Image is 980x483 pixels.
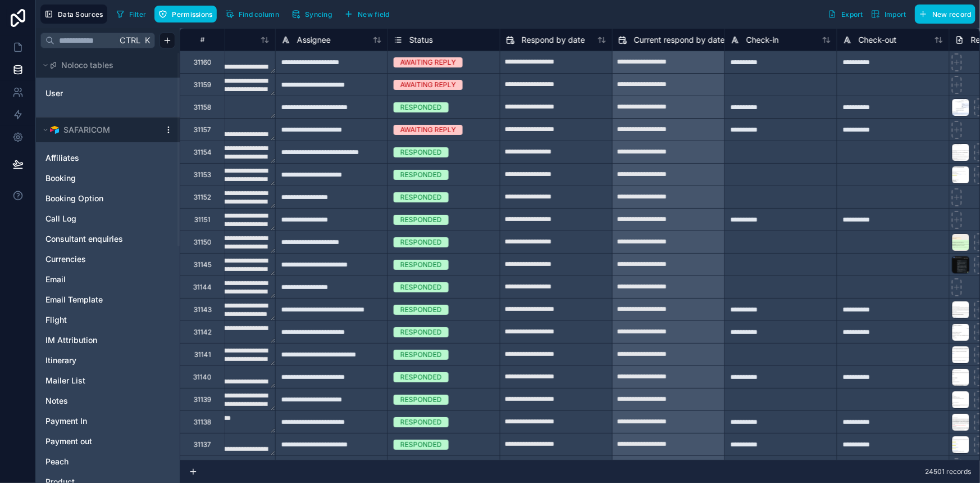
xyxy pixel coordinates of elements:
[45,193,148,204] a: Booking Option
[40,250,175,268] div: Currencies
[400,260,442,270] div: RESPONDED
[45,355,148,366] a: Itinerary
[45,173,76,184] span: Booking
[400,80,456,90] div: AWAITING REPLY
[40,453,175,471] div: Peach
[45,294,103,305] span: Email Template
[45,375,85,386] span: Mailer List
[400,350,442,360] div: RESPONDED
[194,103,211,112] div: 31158
[45,193,103,204] span: Booking Option
[910,4,976,24] a: New record
[400,102,442,112] div: RESPONDED
[340,6,394,22] button: New field
[885,10,906,19] span: Import
[40,57,168,73] button: Noloco tables
[40,372,175,390] div: Mailer List
[859,34,897,46] span: Check-out
[40,210,175,228] div: Call Log
[400,440,442,450] div: RESPONDED
[40,270,175,288] div: Email
[194,148,212,157] div: 31154
[400,147,442,157] div: RESPONDED
[194,260,212,269] div: 31145
[193,283,212,292] div: 31144
[112,6,151,22] button: Filter
[288,6,340,22] a: Syncing
[45,213,148,224] a: Call Log
[40,392,175,410] div: Notes
[129,10,147,19] span: Filter
[45,274,66,285] span: Email
[45,436,148,447] a: Payment out
[40,331,175,349] div: IM Attribution
[400,237,442,247] div: RESPONDED
[194,238,212,247] div: 31150
[194,170,211,179] div: 31153
[400,327,442,337] div: RESPONDED
[45,233,123,245] span: Consultant enquiries
[297,34,331,46] span: Assignee
[45,213,76,224] span: Call Log
[40,189,175,207] div: Booking Option
[40,122,159,138] button: Airtable LogoSAFARICOM
[841,10,863,19] span: Export
[925,467,971,476] span: 24501 records
[194,350,211,359] div: 31141
[45,233,148,245] a: Consultant enquiries
[154,6,216,22] button: Permissions
[915,4,976,24] button: New record
[400,192,442,202] div: RESPONDED
[61,60,113,71] span: Noloco tables
[63,124,110,136] span: SAFARICOM
[45,294,148,305] a: Email Template
[172,10,212,19] span: Permissions
[194,193,211,202] div: 31152
[400,395,442,405] div: RESPONDED
[400,170,442,180] div: RESPONDED
[45,254,86,265] span: Currencies
[45,395,148,407] a: Notes
[932,10,972,19] span: New record
[288,6,336,22] button: Syncing
[40,412,175,430] div: Payment In
[400,57,456,67] div: AWAITING REPLY
[143,37,151,44] span: K
[45,152,79,164] span: Affiliates
[45,314,148,326] a: Flight
[118,33,142,47] span: Ctrl
[358,10,390,19] span: New field
[400,282,442,292] div: RESPONDED
[867,4,910,24] button: Import
[45,152,148,164] a: Affiliates
[45,314,67,326] span: Flight
[239,10,279,19] span: Find column
[45,254,148,265] a: Currencies
[45,335,148,346] a: IM Attribution
[409,34,433,46] span: Status
[45,395,68,407] span: Notes
[45,173,148,184] a: Booking
[400,125,456,135] div: AWAITING REPLY
[189,35,216,44] div: #
[45,456,69,467] span: Peach
[194,215,211,224] div: 31151
[45,375,148,386] a: Mailer List
[194,305,212,314] div: 31143
[194,58,212,67] div: 31160
[40,351,175,369] div: Itinerary
[193,373,212,382] div: 31140
[45,274,148,285] a: Email
[58,10,103,19] span: Data Sources
[45,456,148,467] a: Peach
[400,305,442,315] div: RESPONDED
[400,372,442,382] div: RESPONDED
[45,416,148,427] a: Payment In
[194,418,211,427] div: 31138
[40,84,175,102] div: User
[634,34,725,46] span: Current respond by date
[40,4,107,24] button: Data Sources
[45,88,63,99] span: User
[194,125,211,134] div: 31157
[45,335,97,346] span: IM Attribution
